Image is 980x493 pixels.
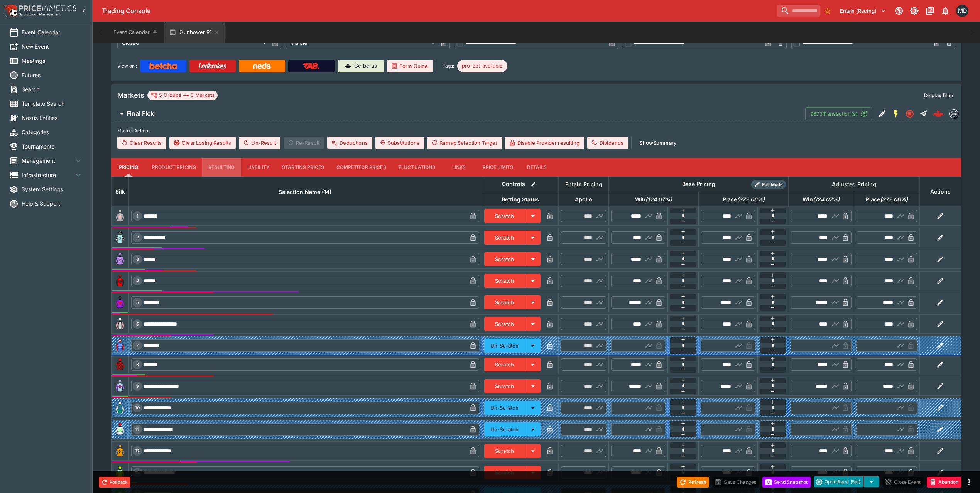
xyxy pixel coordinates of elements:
span: Event Calendar [22,28,83,36]
button: Substitutions [375,137,424,149]
button: No Bookmarks [821,5,834,17]
button: Scratch [484,317,525,331]
span: Nexus Entities [22,114,83,122]
img: Cerberus [345,63,351,69]
button: Liability [241,158,276,177]
th: Actions [919,177,961,206]
span: Selection Name (14) [270,187,340,197]
button: Starting Prices [276,158,330,177]
img: runner 9 [114,380,126,392]
span: Futures [22,71,83,79]
button: Scratch [484,358,525,371]
th: Apollo [559,192,609,206]
div: Matthew Duncan [956,5,968,17]
button: Scratch [484,444,525,458]
span: 11 [134,427,141,432]
span: Infrastructure [22,171,74,179]
button: Scratch [484,252,525,266]
img: runner 7 [114,339,126,352]
span: excl. Emergencies (124.07%) [794,195,848,204]
button: Scratch [484,379,525,393]
button: Links [442,158,476,177]
span: Search [22,85,83,93]
button: Scratch [484,274,525,288]
button: Abandon [927,477,961,488]
img: runner 2 [114,231,126,244]
button: Toggle light/dark mode [907,4,921,18]
button: Documentation [923,4,937,18]
button: Un-Scratch [484,339,525,353]
img: Sportsbook Management [19,13,61,16]
button: Bulk edit [528,179,538,189]
button: Product Pricing [146,158,202,177]
img: runner 12 [114,445,126,457]
th: Adjusted Pricing [788,177,919,192]
span: excl. Emergencies (124.07%) [627,195,681,204]
button: Pricing [111,158,146,177]
button: Final Field [111,106,805,122]
button: Rollback [99,477,130,488]
p: Cerberus [354,62,377,70]
span: 9 [135,383,140,389]
span: Betting Status [493,195,547,204]
button: Gunbower R1 [164,22,225,43]
span: excl. Emergencies (372.06%) [857,195,916,204]
img: logo-cerberus--red.svg [933,108,944,119]
span: 4 [135,278,140,284]
button: ShowSummary [635,137,681,149]
img: runner 1 [114,210,126,222]
em: ( 124.07 %) [645,195,672,204]
a: f1facf53-c14e-4d1c-9fa5-d6672b21199a [931,106,946,122]
th: Controls [482,177,559,192]
button: Send Snapshot [762,477,811,488]
button: Scratch [484,209,525,223]
th: Silk [112,177,129,206]
button: SGM Enabled [889,107,903,121]
label: Tags: [443,60,454,72]
button: Straight [917,107,931,121]
span: 1 [135,213,140,219]
span: 3 [135,257,140,262]
span: 5 [135,300,140,305]
button: Un-Scratch [484,422,525,436]
div: betmakers [949,109,958,118]
span: 12 [133,448,141,454]
span: Meetings [22,57,83,65]
button: Display filter [919,89,958,101]
div: 5 Groups 5 Markets [150,91,215,100]
button: Event Calendar [109,22,163,43]
label: View on : [117,60,137,72]
em: ( 124.07 %) [813,195,840,204]
span: 7 [135,343,140,348]
img: betmakers [950,110,958,118]
a: Form Guide [387,60,433,72]
button: Remap Selection Target [427,137,502,149]
img: runner 13 [114,466,126,479]
span: New Event [22,42,83,51]
button: Refresh [677,477,709,488]
div: split button [814,476,879,487]
div: Betting Target: cerberus [457,60,507,72]
button: Un-Result [239,137,280,149]
button: Notifications [938,4,952,18]
span: 6 [135,321,140,327]
span: pro-bet-available [457,62,507,70]
button: 9573Transaction(s) [805,107,872,120]
button: Un-Scratch [484,401,525,415]
button: Competitor Prices [330,158,392,177]
span: Help & Support [22,199,83,208]
button: Scratch [484,466,525,479]
img: runner 8 [114,358,126,371]
span: Roll Mode [759,181,786,188]
img: PriceKinetics Logo [2,3,18,19]
img: runner 5 [114,296,126,309]
button: Resulting [202,158,241,177]
button: Disable Provider resulting [505,137,584,149]
button: Fluctuations [392,158,442,177]
span: Tournaments [22,142,83,150]
img: Ladbrokes [198,63,226,69]
button: Open Race (5m) [814,476,864,487]
img: runner 4 [114,275,126,287]
img: TabNZ [303,63,319,69]
th: Entain Pricing [559,177,609,192]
